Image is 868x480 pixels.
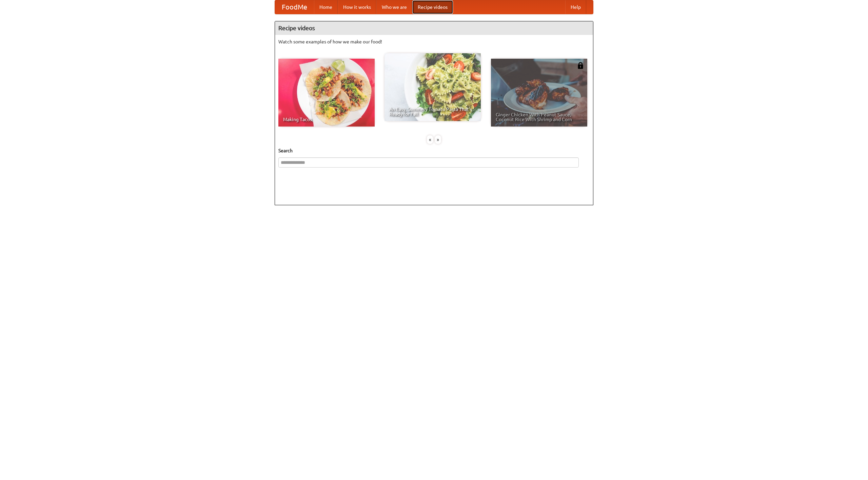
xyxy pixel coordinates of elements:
p: Watch some examples of how we make our food! [278,38,590,45]
a: Help [565,0,586,14]
div: » [435,135,441,144]
a: Making Tacos [278,59,375,127]
h4: Recipe videos [275,21,593,35]
a: An Easy, Summery Tomato Pasta That's Ready for Fall [384,53,481,121]
a: How it works [338,0,376,14]
a: Who we are [376,0,412,14]
a: Recipe videos [412,0,453,14]
span: An Easy, Summery Tomato Pasta That's Ready for Fall [389,107,476,116]
h5: Search [278,147,590,154]
div: « [427,135,433,144]
span: Making Tacos [283,117,370,122]
a: Home [314,0,338,14]
img: 483408.png [577,62,584,69]
a: FoodMe [275,0,314,14]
